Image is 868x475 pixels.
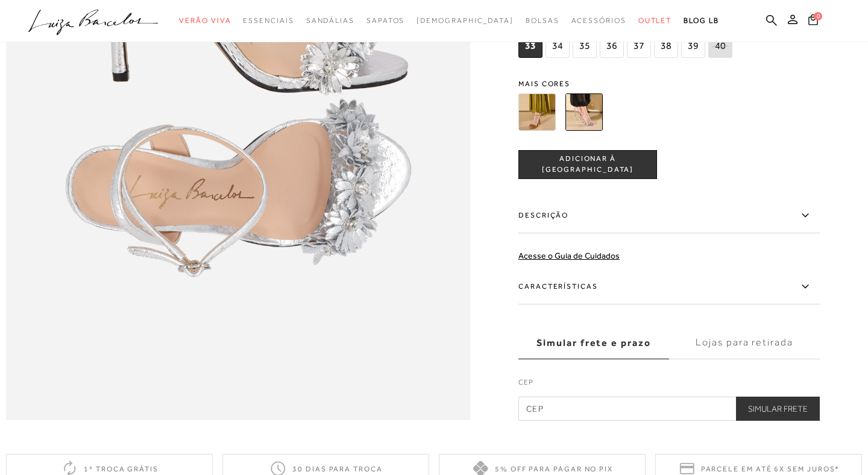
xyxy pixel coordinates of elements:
label: CEP [518,376,820,393]
span: Acessórios [571,16,626,25]
span: 36 [600,34,624,57]
label: Lojas para retirada [669,326,820,359]
span: 33 [518,34,542,57]
a: categoryNavScreenReaderText [526,10,559,32]
img: SANDÁLIA DE SALTO ALTO EM COURO COBRA PRATA COM FLORES APLICADAS [565,93,603,130]
input: CEP [518,396,820,420]
span: 39 [681,34,705,57]
span: Mais cores [518,80,820,87]
span: 34 [546,34,570,57]
a: categoryNavScreenReaderText [179,10,231,32]
span: Sapatos [366,16,404,25]
span: 0 [814,12,822,20]
label: Descrição [518,198,820,233]
label: Características [518,269,820,304]
a: categoryNavScreenReaderText [638,10,672,32]
a: categoryNavScreenReaderText [243,10,294,32]
span: 35 [573,34,597,57]
button: ADICIONAR À [GEOGRAPHIC_DATA] [518,149,657,178]
span: 38 [654,34,678,57]
a: categoryNavScreenReaderText [306,10,354,32]
span: 40 [708,34,732,57]
span: 37 [627,34,651,57]
a: categoryNavScreenReaderText [571,10,626,32]
span: Bolsas [526,16,559,25]
span: Outlet [638,16,672,25]
label: Simular frete e prazo [518,326,669,359]
span: Essenciais [243,16,294,25]
img: SANDÁLIA DE SALTO ALTO EM COURO COBRA DOURADO COM FLORES APLICADAS [518,93,556,130]
a: Acesse o Guia de Cuidados [518,250,620,260]
span: ADICIONAR À [GEOGRAPHIC_DATA] [519,154,656,175]
span: Sandálias [306,16,354,25]
button: 0 [805,13,822,30]
span: Verão Viva [179,16,231,25]
button: Simular Frete [736,396,820,420]
a: categoryNavScreenReaderText [366,10,404,32]
span: [DEMOGRAPHIC_DATA] [417,16,514,25]
span: BLOG LB [684,16,719,25]
a: noSubCategoriesText [417,10,514,32]
a: BLOG LB [684,10,719,32]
